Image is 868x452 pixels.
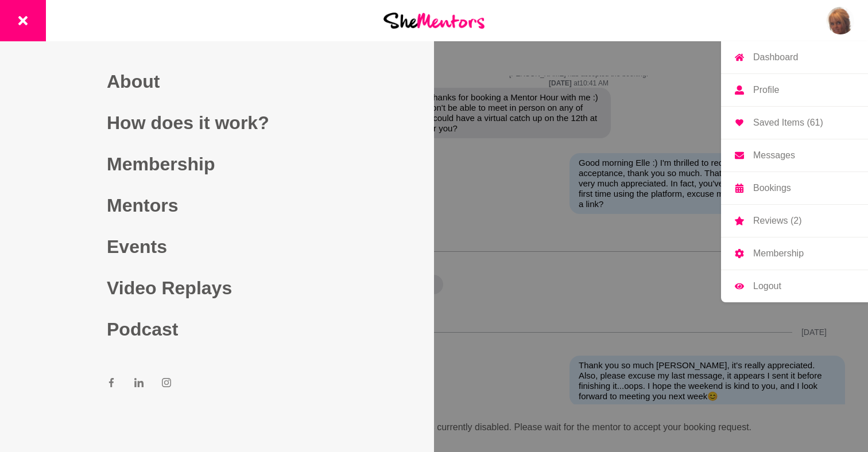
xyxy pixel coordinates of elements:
a: Dashboard [721,41,868,73]
a: Podcast [107,309,327,350]
a: Messages [721,139,868,172]
a: Video Replays [107,267,327,309]
a: Reviews (2) [721,205,868,237]
p: Reviews (2) [753,216,801,225]
p: Bookings [753,184,791,193]
p: Dashboard [753,53,798,62]
a: About [107,61,327,102]
a: Mentors [107,185,327,226]
img: Kirsten [827,7,854,34]
a: LinkedIn [134,377,144,391]
p: Logout [753,282,781,291]
img: She Mentors Logo [383,13,485,28]
a: Saved Items (61) [721,107,868,139]
p: Profile [753,85,779,95]
a: Instagram [162,377,171,391]
a: Facebook [107,377,116,391]
p: Membership [753,249,804,258]
a: Events [107,226,327,267]
a: Membership [107,143,327,185]
p: Messages [753,151,795,160]
a: Profile [721,74,868,106]
p: Saved Items (61) [753,118,823,127]
a: How does it work? [107,102,327,143]
a: Bookings [721,172,868,204]
a: KirstenDashboardProfileSaved Items (61)MessagesBookingsReviews (2)MembershipLogout [827,7,854,34]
